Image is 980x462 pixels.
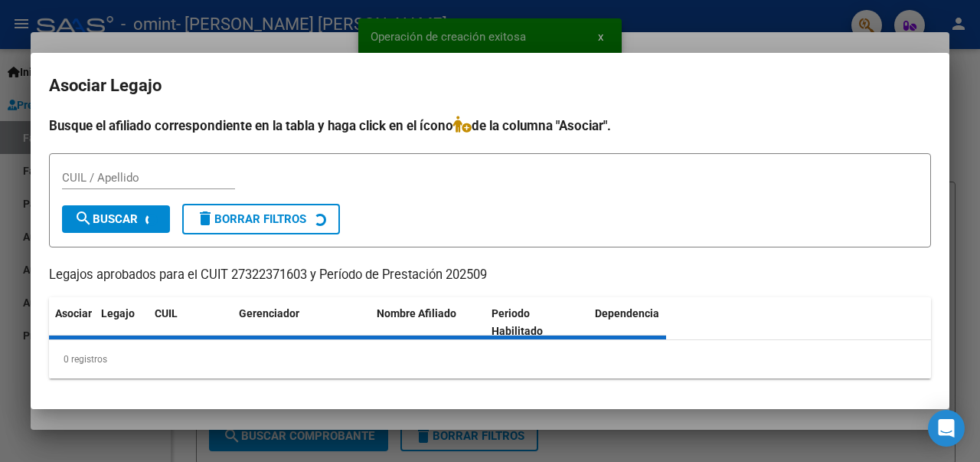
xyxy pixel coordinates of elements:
[155,307,178,319] span: CUIL
[49,266,931,285] p: Legajos aprobados para el CUIT 27322371603 y Período de Prestación 202509
[485,297,589,348] datatable-header-cell: Periodo Habilitado
[101,307,135,319] span: Legajo
[928,410,965,447] div: Open Intercom Messenger
[239,307,299,319] span: Gerenciador
[49,71,931,100] h2: Asociar Legajo
[589,297,704,348] datatable-header-cell: Dependencia
[49,340,931,378] div: 0 registros
[55,307,92,319] span: Asociar
[492,307,543,337] span: Periodo Habilitado
[74,209,93,228] mat-icon: search
[371,297,485,348] datatable-header-cell: Nombre Afiliado
[74,212,138,226] span: Buscar
[377,307,456,319] span: Nombre Afiliado
[196,209,214,228] mat-icon: delete
[62,205,170,233] button: Buscar
[49,116,931,136] h4: Busque el afiliado correspondiente en la tabla y haga click en el ícono de la columna "Asociar".
[595,307,659,319] span: Dependencia
[182,204,340,234] button: Borrar Filtros
[233,297,371,348] datatable-header-cell: Gerenciador
[49,297,95,348] datatable-header-cell: Asociar
[149,297,233,348] datatable-header-cell: CUIL
[95,297,149,348] datatable-header-cell: Legajo
[196,212,306,226] span: Borrar Filtros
